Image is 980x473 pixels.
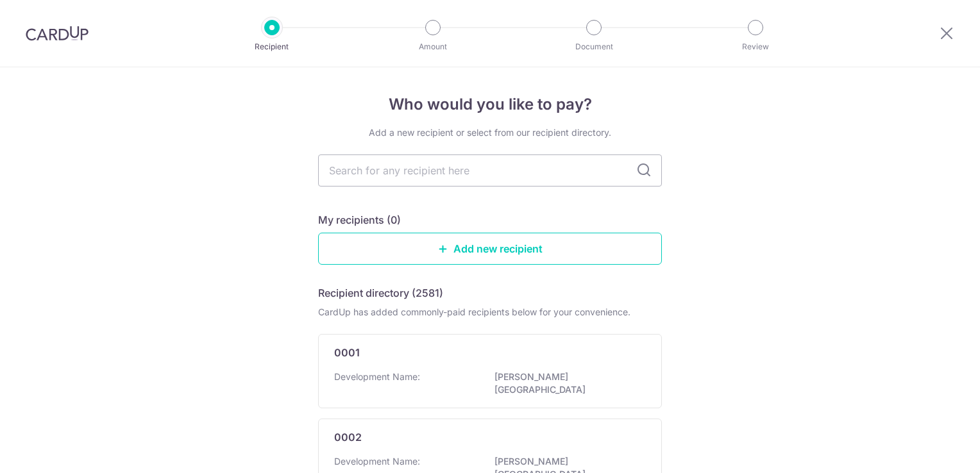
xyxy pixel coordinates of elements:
[334,345,360,360] p: 0001
[318,306,662,319] div: CardUp has added commonly-paid recipients below for your convenience.
[318,93,662,116] h4: Who would you like to pay?
[318,154,662,187] input: Search for any recipient here
[318,126,662,139] div: Add a new recipient or select from our recipient directory.
[334,370,420,383] p: Development Name:
[318,285,443,301] h5: Recipient directory (2581)
[494,370,638,396] p: [PERSON_NAME][GEOGRAPHIC_DATA]
[385,40,480,53] p: Amount
[318,233,662,265] a: Add new recipient
[334,429,362,445] p: 0002
[318,212,401,228] h5: My recipients (0)
[708,40,803,53] p: Review
[546,40,641,53] p: Document
[334,455,420,468] p: Development Name:
[894,435,967,467] iframe: Opens a widget where you can find more information
[26,26,89,41] img: CardUp
[224,40,319,53] p: Recipient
